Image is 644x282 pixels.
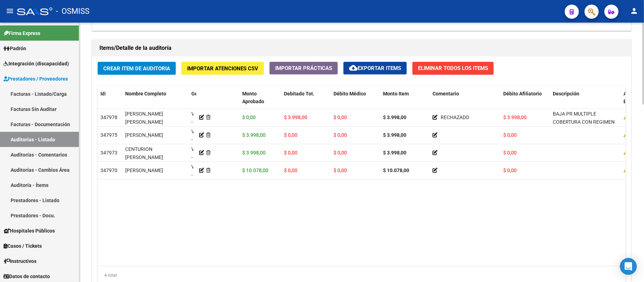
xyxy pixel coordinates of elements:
h1: Items/Detalle de la auditoría [99,42,624,54]
button: Importar Prácticas [269,62,338,75]
datatable-header-cell: Débito Afiliatorio [500,86,550,117]
datatable-header-cell: Monto Aprobado [239,86,281,117]
datatable-header-cell: Descripción [550,86,621,117]
span: Comentario [433,91,459,96]
span: 347975 [100,132,117,138]
strong: $ 3.998,00 [383,132,406,138]
span: $ 0,00 [333,168,347,173]
datatable-header-cell: Debitado Tot. [281,86,331,117]
span: $ 0,00 [284,150,297,155]
span: $ 3.998,00 [242,150,266,155]
span: Importar Prácticas [275,65,332,71]
span: Datos de contacto [4,272,50,280]
button: Exportar Items [343,62,407,75]
span: [PERSON_NAME] [PERSON_NAME] [125,111,163,125]
span: [PERSON_NAME] [125,132,163,138]
span: V01 - [GEOGRAPHIC_DATA] [191,146,239,168]
button: Eliminar Todos los Items [412,62,494,75]
span: $ 0,00 [503,132,517,138]
span: [PERSON_NAME] [125,168,163,173]
span: V01 - [GEOGRAPHIC_DATA] [191,129,239,151]
span: Instructivos [4,257,36,265]
span: Casos / Tickets [4,242,42,250]
span: V01 - [GEOGRAPHIC_DATA] [191,164,239,186]
span: BAJA PR MULTIPLE COBERTURA CON REGIMEN DE SERVICIO DOMESTICO RNOS 1-0360-0 [553,111,615,141]
span: 347970 [100,168,117,173]
mat-icon: menu [6,7,14,15]
span: V01 - [GEOGRAPHIC_DATA] [191,111,239,133]
span: Id [100,91,105,96]
span: Hospitales Públicos [4,227,55,235]
datatable-header-cell: Afiliado Estado [621,86,635,117]
span: Monto Aprobado [242,91,264,105]
span: $ 0,00 [242,114,256,120]
button: Importar Atenciones CSV [181,62,264,75]
span: $ 0,00 [284,132,297,138]
span: Débito Afiliatorio [503,91,542,96]
mat-icon: cloud_download [349,64,358,72]
span: Prestadores / Proveedores [4,75,68,83]
span: RECHAZADO [441,114,469,120]
span: $ 0,00 [333,114,347,120]
button: Crear Item de Auditoria [98,62,176,75]
span: $ 0,00 [503,168,517,173]
strong: $ 10.078,00 [383,168,409,173]
span: CENTURION [PERSON_NAME] [125,146,163,160]
span: Integración (discapacidad) [4,60,69,67]
span: Padrón [4,45,26,52]
span: Eliminar Todos los Items [418,65,488,71]
span: Firma Express [4,29,40,37]
strong: $ 3.998,00 [383,114,406,120]
span: Debitado Tot. [284,91,314,96]
span: Débito Médico [333,91,366,96]
datatable-header-cell: Comentario [430,86,500,117]
span: Exportar Items [349,65,401,71]
datatable-header-cell: Monto Item [380,86,430,117]
span: $ 10.078,00 [242,168,268,173]
span: $ 0,00 [333,150,347,155]
datatable-header-cell: Id [98,86,122,117]
span: Crear Item de Auditoria [103,65,170,72]
span: Descripción [553,91,579,96]
span: Nombre Completo [125,91,166,96]
span: Gerenciador [191,91,219,96]
span: Importar Atenciones CSV [187,65,258,72]
span: 347978 [100,114,117,120]
datatable-header-cell: Gerenciador [188,86,196,117]
datatable-header-cell: Nombre Completo [122,86,188,117]
datatable-header-cell: Débito Médico [331,86,380,117]
span: Afiliado Estado [623,91,641,105]
span: - OSMISS [56,4,89,19]
span: $ 0,00 [284,168,297,173]
mat-icon: person [630,7,638,15]
span: $ 3.998,00 [284,114,307,120]
span: $ 0,00 [333,132,347,138]
strong: $ 3.998,00 [383,150,406,155]
span: $ 3.998,00 [503,114,527,120]
span: $ 3.998,00 [242,132,266,138]
span: Monto Item [383,91,409,96]
span: 347973 [100,150,117,155]
span: $ 0,00 [503,150,517,155]
div: Open Intercom Messenger [620,258,637,275]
